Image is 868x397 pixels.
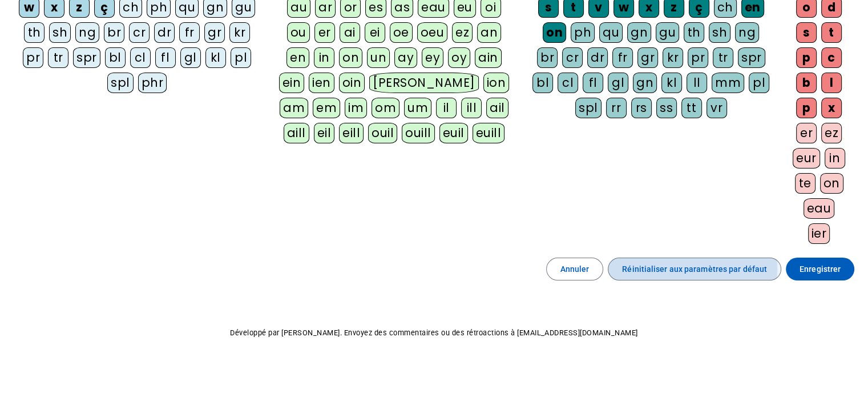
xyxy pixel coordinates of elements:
[448,47,470,68] div: oy
[404,98,431,118] div: um
[796,47,817,68] div: p
[339,123,364,143] div: eill
[422,47,443,68] div: ey
[286,47,309,68] div: en
[656,98,677,118] div: ss
[656,22,679,43] div: gu
[713,47,733,68] div: tr
[687,73,707,93] div: ll
[608,258,781,280] button: Réinitialiser aux paramètres par défaut
[486,98,508,118] div: ail
[793,148,820,169] div: eur
[231,47,251,68] div: pl
[368,123,397,143] div: ouil
[9,326,859,340] p: Développé par [PERSON_NAME]. Envoyez des commentaires ou des rétroactions à [EMAIL_ADDRESS][DOMAI...
[279,73,305,93] div: ein
[309,73,334,93] div: ien
[24,22,45,43] div: th
[107,73,134,93] div: spl
[452,22,473,43] div: ez
[796,22,817,43] div: s
[314,123,335,143] div: eil
[712,73,744,93] div: mm
[138,73,167,93] div: phr
[390,22,413,43] div: oe
[546,258,604,280] button: Annuler
[417,22,448,43] div: oeu
[475,47,502,68] div: ain
[622,262,767,276] span: Réinitialiser aux paramètres par défaut
[825,148,845,169] div: in
[340,22,360,43] div: ai
[562,47,583,68] div: cr
[372,98,399,118] div: om
[367,47,390,68] div: un
[49,22,71,43] div: sh
[537,47,558,68] div: br
[180,47,201,68] div: gl
[612,47,633,68] div: fr
[314,47,334,68] div: in
[205,47,226,68] div: kl
[543,22,566,43] div: on
[284,123,309,143] div: aill
[473,123,504,143] div: euill
[681,98,702,118] div: tt
[154,22,175,43] div: dr
[821,123,842,143] div: ez
[23,47,43,68] div: pr
[738,47,765,68] div: spr
[483,73,510,93] div: ion
[796,123,817,143] div: er
[48,47,68,68] div: tr
[821,22,842,43] div: t
[684,22,704,43] div: th
[821,98,842,118] div: x
[365,22,385,43] div: ei
[75,22,99,43] div: ng
[402,123,434,143] div: ouill
[560,262,590,276] span: Annuler
[313,98,340,118] div: em
[105,47,126,68] div: bl
[661,73,682,93] div: kl
[631,98,652,118] div: rs
[204,22,225,43] div: gr
[339,47,362,68] div: on
[558,73,578,93] div: cl
[709,22,730,43] div: sh
[688,47,708,68] div: pr
[637,47,658,68] div: gr
[461,98,482,118] div: ill
[287,22,310,43] div: ou
[436,98,457,118] div: il
[663,47,683,68] div: kr
[706,98,727,118] div: vr
[229,22,250,43] div: kr
[808,223,830,244] div: ier
[583,73,603,93] div: fl
[735,22,759,43] div: ng
[633,73,657,93] div: gn
[796,98,817,118] div: p
[821,73,842,93] div: l
[130,47,151,68] div: cl
[820,173,843,194] div: on
[795,173,815,194] div: te
[73,47,100,68] div: spr
[571,22,595,43] div: ph
[532,73,553,93] div: bl
[786,258,854,280] button: Enregistrer
[804,198,835,219] div: eau
[627,22,651,43] div: gn
[599,22,623,43] div: qu
[439,123,468,143] div: euil
[608,73,628,93] div: gl
[280,98,308,118] div: am
[606,98,627,118] div: rr
[749,73,769,93] div: pl
[394,47,417,68] div: ay
[477,22,501,43] div: an
[575,98,601,118] div: spl
[155,47,176,68] div: fl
